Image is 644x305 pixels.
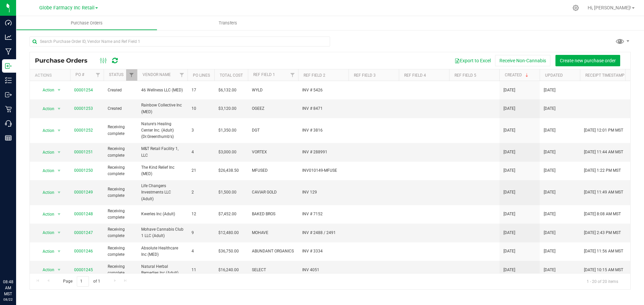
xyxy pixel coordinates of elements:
[544,267,555,273] span: [DATE]
[7,251,27,272] iframe: Resource center
[55,85,63,95] span: select
[588,5,631,10] span: Hi, [PERSON_NAME]!
[55,210,63,219] span: select
[3,279,13,297] p: 08:48 AM MST
[5,135,12,141] inline-svg: Reports
[555,55,620,66] button: Create new purchase order
[544,230,555,236] span: [DATE]
[218,189,236,196] span: $1,500.00
[108,208,133,221] span: Receiving complete
[584,189,623,196] span: [DATE] 11:49 AM MST
[74,230,93,235] a: 00001247
[252,105,294,112] span: OGEEZ
[16,16,157,30] a: Purchase Orders
[5,106,12,112] inline-svg: Retail
[220,73,243,78] a: Total Cost
[37,126,55,135] span: Action
[55,228,63,237] span: select
[252,230,294,236] span: MOHAVE
[5,77,12,84] inline-svg: Inventory
[253,72,275,77] a: Ref Field 1
[108,186,133,199] span: Receiving complete
[545,73,563,78] a: Updated
[584,267,623,273] span: [DATE] 10:15 AM MST
[302,230,344,236] span: INV # 2488 / 2491
[304,73,325,78] a: Ref Field 2
[37,210,55,219] span: Action
[39,5,95,11] span: Globe Farmacy Inc Retail
[584,248,623,254] span: [DATE] 11:56 AM MST
[503,230,515,236] span: [DATE]
[35,57,94,64] span: Purchase Orders
[74,190,93,195] a: 00001249
[584,211,621,217] span: [DATE] 8:08 AM MST
[108,146,133,158] span: Receiving complete
[77,276,89,287] input: 1
[192,211,210,217] span: 12
[302,87,344,93] span: INV # 5426
[503,105,515,112] span: [DATE]
[192,127,210,134] span: 3
[141,183,183,202] span: Life Changers Investments LLC (Adult)
[37,166,55,175] span: Action
[57,276,106,287] span: Page of 1
[218,230,239,236] span: $12,480.00
[584,149,623,155] span: [DATE] 11:44 AM MST
[108,105,133,112] span: Created
[302,248,344,254] span: INV # 3334
[584,167,621,174] span: [DATE] 1:22 PM MST
[544,189,555,196] span: [DATE]
[252,149,294,155] span: VORTEX
[141,263,183,276] span: Natural Herbal Remedies Inc (Adult)
[55,247,63,256] span: select
[544,248,555,254] span: [DATE]
[109,72,123,77] a: Status
[544,211,555,217] span: [DATE]
[5,120,12,127] inline-svg: Call Center
[37,265,55,275] span: Action
[35,73,67,78] div: Actions
[495,55,550,66] button: Receive Non-Cannabis
[503,211,515,217] span: [DATE]
[252,267,294,273] span: SELECT
[141,245,183,258] span: Absolute Healthcare Inc (MED)
[5,48,12,55] inline-svg: Manufacturing
[55,188,63,197] span: select
[503,149,515,155] span: [DATE]
[302,127,344,134] span: INV # 3816
[74,106,93,111] a: 00001253
[218,211,236,217] span: $7,452.00
[503,87,515,93] span: [DATE]
[176,69,187,81] a: Filter
[37,85,55,95] span: Action
[74,268,93,272] a: 00001245
[141,226,183,239] span: Mohave Cannabis Club 1 LLC (Adult)
[302,189,344,196] span: INV 129
[192,267,210,273] span: 11
[126,69,137,81] a: Filter
[450,55,495,66] button: Export to Excel
[5,19,12,26] inline-svg: Dashboard
[108,245,133,258] span: Receiving complete
[157,16,299,30] a: Transfers
[454,73,476,78] a: Ref Field 5
[287,69,298,81] a: Filter
[544,167,555,174] span: [DATE]
[404,73,426,78] a: Ref Field 4
[581,276,624,286] span: 1 - 20 of 20 items
[252,211,294,217] span: BAKED BROS
[503,127,515,134] span: [DATE]
[354,73,376,78] a: Ref Field 3
[218,248,239,254] span: $36,750.00
[37,228,55,237] span: Action
[210,20,246,26] span: Transfers
[503,189,515,196] span: [DATE]
[55,148,63,157] span: select
[143,72,171,77] a: Vendor Name
[141,87,183,93] span: 46 Wellness LLC (MED)
[192,105,210,112] span: 10
[74,88,93,92] a: 00001254
[37,188,55,197] span: Action
[55,166,63,175] span: select
[544,149,555,155] span: [DATE]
